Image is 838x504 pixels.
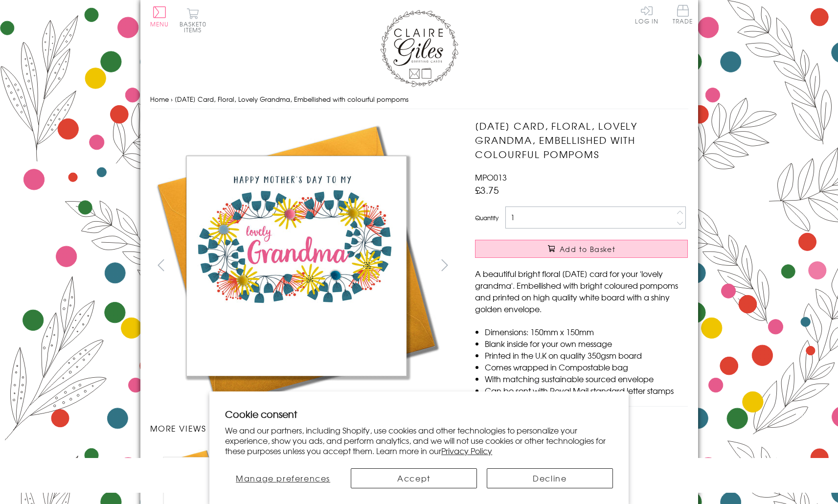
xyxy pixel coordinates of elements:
button: Menu [150,6,169,27]
p: A beautiful bright floral [DATE] card for your 'lovely grandma'. Embellished with bright coloured... [475,268,688,315]
li: Dimensions: 150mm x 150mm [485,326,688,338]
span: £3.75 [475,183,499,197]
span: 0 items [184,20,206,34]
h1: [DATE] Card, Floral, Lovely Grandma, Embellished with colourful pompoms [475,119,688,161]
button: Add to Basket [475,240,688,258]
img: Mother's Day Card, Floral, Lovely Grandma, Embellished with colourful pompoms [150,119,443,412]
img: Claire Giles Greetings Cards [380,10,458,87]
span: Menu [150,20,169,28]
li: Blank inside for your own message [485,338,688,349]
span: Manage preferences [236,472,330,484]
span: MPO013 [475,171,507,183]
a: Log In [635,5,658,24]
button: next [433,254,455,276]
h3: More views [150,422,456,434]
h2: Cookie consent [225,407,613,421]
a: Home [150,94,169,104]
label: Quantity [475,213,498,222]
button: Accept [351,468,477,488]
span: Trade [673,5,693,24]
img: Mother's Day Card, Floral, Lovely Grandma, Embellished with colourful pompoms [455,119,749,412]
a: Privacy Policy [441,445,492,457]
span: › [171,94,173,104]
button: Basket0 items [180,8,206,33]
p: We and our partners, including Shopify, use cookies and other technologies to personalize your ex... [225,425,613,456]
button: prev [150,254,172,276]
button: Decline [487,468,613,488]
li: Printed in the U.K on quality 350gsm board [485,349,688,361]
span: Add to Basket [560,244,615,254]
li: Can be sent with Royal Mail standard letter stamps [485,385,688,396]
button: Manage preferences [225,468,341,488]
li: Comes wrapped in Compostable bag [485,361,688,373]
a: Trade [673,5,693,26]
span: [DATE] Card, Floral, Lovely Grandma, Embellished with colourful pompoms [175,94,408,104]
li: With matching sustainable sourced envelope [485,373,688,385]
nav: breadcrumbs [150,90,688,110]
